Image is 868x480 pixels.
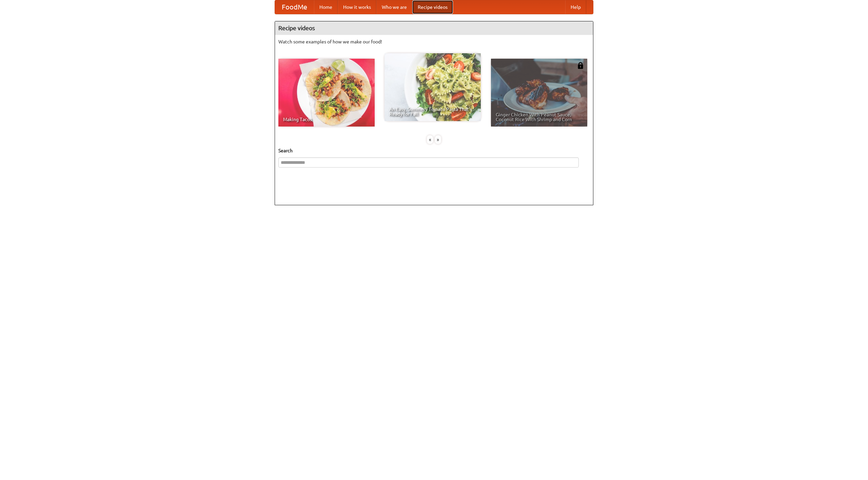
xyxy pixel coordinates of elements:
a: How it works [338,0,376,14]
a: Recipe videos [412,0,453,14]
span: Making Tacos [283,117,370,122]
a: Help [565,0,586,14]
h4: Recipe videos [275,21,593,35]
a: Who we are [376,0,412,14]
a: An Easy, Summery Tomato Pasta That's Ready for Fall [384,53,481,121]
div: « [427,135,433,144]
span: An Easy, Summery Tomato Pasta That's Ready for Fall [389,107,476,116]
h5: Search [278,147,590,154]
a: FoodMe [275,0,314,14]
img: 483408.png [577,62,584,69]
a: Making Tacos [278,59,375,127]
div: » [435,135,441,144]
p: Watch some examples of how we make our food! [278,38,590,45]
a: Home [314,0,338,14]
